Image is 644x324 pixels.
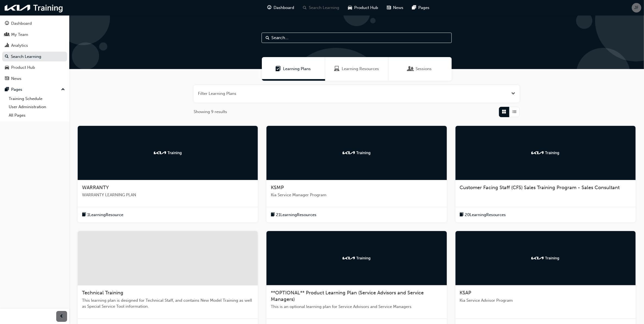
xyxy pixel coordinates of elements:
span: Sessions [416,66,432,72]
a: kia-trainingKSMPKia Service Manager Programbook-icon21LearningResources [266,126,447,223]
span: Showing 9 results [194,109,227,115]
span: 20 Learning Resources [465,212,506,218]
a: Dashboard [2,18,67,29]
span: pages-icon [5,87,9,92]
span: book-icon [82,211,86,218]
img: kia-training [530,150,560,155]
span: JF [634,5,639,11]
span: Dashboard [274,5,294,11]
a: Search Learning [2,52,67,62]
span: List [513,109,517,115]
span: guage-icon [5,21,9,26]
a: My Team [2,30,67,40]
a: SessionsSessions [388,57,452,81]
span: Product Hub [354,5,378,11]
button: JF [632,3,641,13]
span: search-icon [303,4,307,11]
span: Search Learning [309,5,340,11]
span: Learning Resources [342,66,379,72]
a: pages-iconPages [408,2,434,13]
input: Search... [262,33,452,43]
img: kia-training [153,150,183,155]
button: book-icon1LearningResource [82,211,123,218]
span: Kia Service Manager Program [271,192,442,198]
span: 1 Learning Resource [87,212,123,218]
a: Training Schedule [7,95,67,103]
div: News [11,76,21,82]
img: kia-training [342,150,372,155]
span: Learning Resources [334,66,340,72]
span: Kia Service Advisor Program [460,297,631,304]
span: 21 Learning Resources [276,212,316,218]
span: pages-icon [412,4,416,11]
a: Analytics [2,40,67,51]
button: Pages [2,85,67,95]
span: This is an optional learning plan for Service Advisors and Service Managers [271,304,442,310]
div: Analytics [11,42,28,49]
button: Open the filter [511,91,515,97]
span: book-icon [460,211,464,218]
div: Dashboard [11,20,32,27]
a: car-iconProduct Hub [344,2,383,13]
a: kia-trainingWARRANTYWARRANTY LEARNING PLANbook-icon1LearningResource [78,126,258,223]
span: Pages [419,5,430,11]
div: Product Hub [11,64,35,71]
span: Search [266,35,269,41]
img: kia-training [530,256,560,261]
span: car-icon [348,4,352,11]
span: WARRANTY LEARNING PLAN [82,192,253,198]
span: news-icon [5,76,9,81]
a: Product Hub [2,63,67,73]
a: User Administration [7,103,67,111]
span: Customer Facing Staff (CFS) Sales Training Program - Sales Consultant [460,185,620,191]
span: KSAP [460,290,472,296]
span: book-icon [271,211,275,218]
span: **OPTIONAL** Product Learning Plan (Service Advisors and Service Managers) [271,290,424,302]
span: guage-icon [268,4,272,11]
a: guage-iconDashboard [263,2,299,13]
span: This learning plan is designed for Technical Staff, and contains New Model Training as well as Sp... [82,297,253,310]
button: book-icon21LearningResources [271,211,316,218]
span: Learning Plans [276,66,281,72]
div: My Team [11,32,28,38]
span: car-icon [5,65,9,70]
button: book-icon20LearningResources [460,211,506,218]
span: prev-icon [60,313,64,320]
button: DashboardMy TeamAnalyticsSearch LearningProduct HubNews [2,17,67,85]
span: news-icon [387,4,391,11]
span: WARRANTY [82,185,109,191]
span: KSMP [271,185,284,191]
span: Learning Plans [283,66,311,72]
span: Technical Training [82,290,123,296]
a: Learning ResourcesLearning Resources [325,57,388,81]
span: up-icon [61,86,65,93]
a: search-iconSearch Learning [299,2,344,13]
span: News [393,5,404,11]
span: Grid [502,109,506,115]
img: kia-training [342,256,372,261]
a: news-iconNews [383,2,408,13]
a: kia-trainingCustomer Facing Staff (CFS) Sales Training Program - Sales Consultantbook-icon20Learn... [455,126,636,223]
div: Pages [11,86,22,93]
span: chart-icon [5,43,9,48]
a: All Pages [7,111,67,120]
span: Sessions [408,66,414,72]
img: kia-training [3,2,65,13]
a: Learning PlansLearning Plans [262,57,325,81]
a: News [2,74,67,84]
span: search-icon [5,54,9,59]
span: people-icon [5,32,9,37]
